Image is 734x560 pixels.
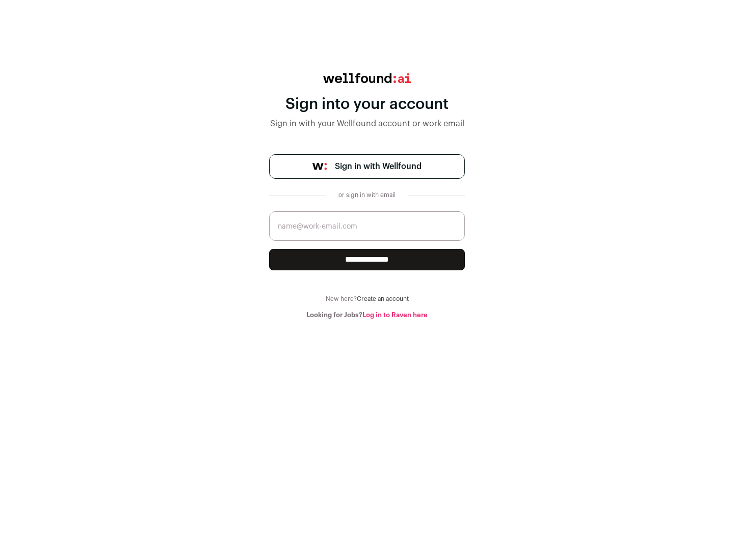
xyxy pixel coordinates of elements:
[323,73,411,83] img: wellfound:ai
[334,191,400,199] div: or sign in with email
[357,296,409,302] a: Create an account
[312,163,327,170] img: wellfound-symbol-flush-black-fb3c872781a75f747ccb3a119075da62bfe97bd399995f84a933054e44a575c4.png
[269,118,465,130] div: Sign in with your Wellfound account or work email
[269,295,465,303] div: New here?
[269,311,465,319] div: Looking for Jobs?
[362,312,428,318] a: Log in to Raven here
[269,154,465,179] a: Sign in with Wellfound
[269,95,465,114] div: Sign into your account
[269,211,465,241] input: name@work-email.com
[335,160,422,173] span: Sign in with Wellfound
